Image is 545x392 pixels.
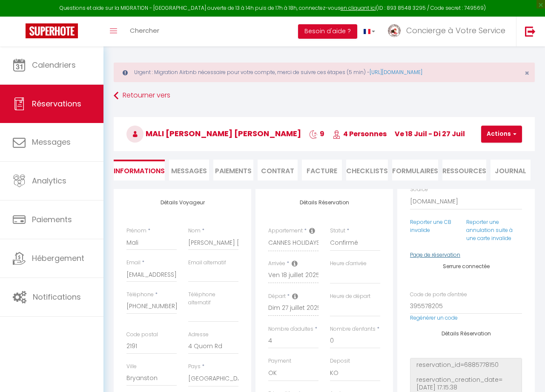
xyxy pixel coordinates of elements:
label: Statut [330,227,345,235]
h4: Serrure connectée [410,263,522,269]
span: 4 Personnes [333,129,387,139]
span: Calendriers [32,60,76,70]
label: Adresse [188,331,209,339]
li: Informations [114,160,165,180]
label: Code postal [126,331,158,339]
label: Nombre d'enfants [330,325,376,333]
label: Téléphone alternatif [188,291,238,307]
label: Nombre d'adultes [268,325,313,333]
label: Prénom [126,227,146,235]
label: Heure de départ [330,292,370,300]
span: Notifications [33,292,81,302]
label: Ville [126,363,137,371]
label: Source [410,186,428,194]
a: en cliquant ici [341,4,376,11]
span: Chercher [130,26,159,35]
span: Concierge à Votre Service [406,25,505,36]
h4: Détails Réservation [410,331,522,337]
button: Close [525,69,529,77]
label: Heure d'arrivée [330,260,367,268]
button: Besoin d'aide ? [298,24,357,39]
label: Départ [268,292,286,300]
li: Journal [490,160,531,180]
li: Contrat [258,160,298,180]
span: 9 [309,129,324,139]
label: Nom [188,227,201,235]
label: Code de porte d'entrée [410,291,467,299]
label: Téléphone [126,291,154,299]
button: Actions [481,126,522,143]
a: ... Concierge à Votre Service [381,17,516,46]
a: Retourner vers [114,88,535,103]
h4: Détails Réservation [268,200,380,206]
span: ve 18 Juil - di 27 Juil [395,129,465,139]
li: Ressources [442,160,486,180]
span: Paiements [32,214,72,225]
label: Payment [268,357,291,365]
a: Page de réservation [410,251,460,258]
span: Messages [171,166,207,176]
li: FORMULAIRES [392,160,438,180]
li: Facture [302,160,342,180]
label: Email alternatif [188,259,226,267]
span: Réservations [32,98,81,109]
a: [URL][DOMAIN_NAME] [370,69,422,76]
h4: Détails Voyageur [126,200,238,206]
div: Urgent : Migration Airbnb nécessaire pour votre compte, merci de suivre ces étapes (5 min) - [114,63,535,82]
a: Chercher [123,17,166,46]
img: logout [525,26,536,37]
label: Email [126,259,141,267]
a: Reporter une annulation suite à une carte invalide [466,218,513,242]
button: Open LiveChat chat widget [7,3,32,29]
span: Messages [32,137,71,147]
a: Regénérer un code [410,314,458,321]
img: ... [388,24,401,37]
span: Hébergement [32,253,84,263]
span: Analytics [32,175,66,186]
span: Mali [PERSON_NAME] [PERSON_NAME] [126,128,301,139]
label: Pays [188,363,201,371]
label: Arrivée [268,260,285,268]
label: Appartement [268,227,303,235]
li: Paiements [213,160,253,180]
img: Super Booking [26,23,78,38]
label: Deposit [330,357,350,365]
a: Reporter une CB invalide [410,218,451,234]
span: × [525,68,529,78]
li: CHECKLISTS [346,160,388,180]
